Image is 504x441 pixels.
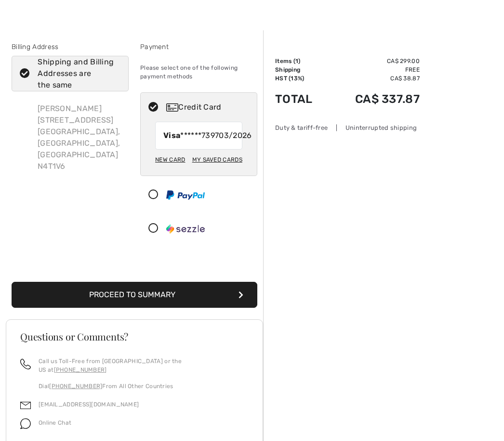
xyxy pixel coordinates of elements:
img: email [20,400,31,411]
td: Items ( ) [275,57,328,65]
td: HST (13%) [275,74,328,83]
td: Total [275,83,328,115]
div: Payment [140,42,257,52]
strong: Visa [163,131,180,140]
img: PayPal [166,190,205,200]
td: CA$ 38.87 [328,74,420,83]
img: Sezzle [166,224,205,234]
img: Credit Card [166,103,178,112]
td: Shipping [275,65,328,74]
div: Shipping and Billing Addresses are the same [38,56,114,91]
span: Online Chat [39,419,71,426]
div: Please select one of the following payment methods [140,56,257,88]
a: [PHONE_NUMBER] [54,366,107,373]
span: 1 [295,58,298,64]
td: Free [328,65,420,74]
p: Dial From All Other Countries [39,382,249,391]
td: CA$ 299.00 [328,57,420,65]
p: Call us Toll-Free from [GEOGRAPHIC_DATA] or the US at [39,357,249,374]
h3: Questions or Comments? [20,332,249,341]
button: Proceed to Summary [12,282,257,308]
a: [PHONE_NUMBER] [49,383,102,390]
div: Duty & tariff-free | Uninterrupted shipping [275,123,420,132]
div: Credit Card [166,101,251,113]
img: chat [20,418,31,429]
td: CA$ 337.87 [328,83,420,115]
div: Billing Address [12,42,129,52]
div: [PERSON_NAME] [STREET_ADDRESS] [GEOGRAPHIC_DATA], [GEOGRAPHIC_DATA], [GEOGRAPHIC_DATA] N4T1V6 [30,95,129,180]
div: My Saved Cards [192,151,242,168]
a: [EMAIL_ADDRESS][DOMAIN_NAME] [39,401,139,408]
span: 03/2026 [219,130,252,141]
div: New Card [155,151,185,168]
img: call [20,359,31,369]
